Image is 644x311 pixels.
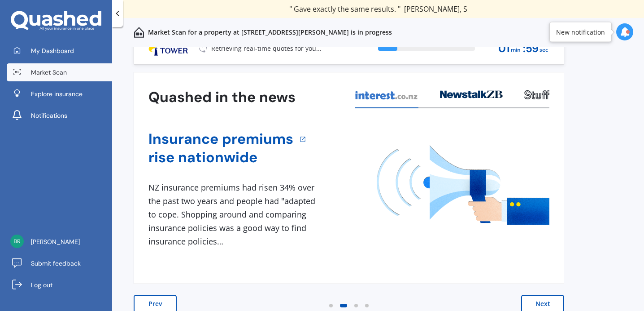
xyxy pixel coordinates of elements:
p: Market Scan for a property at [STREET_ADDRESS][PERSON_NAME] is in progress [148,28,392,37]
span: : 59 [523,43,539,55]
span: sec [540,44,548,56]
span: Log out [31,280,52,289]
img: home-and-contents.b802091223b8502ef2dd.svg [134,27,144,38]
span: 01 [498,43,510,55]
img: fdaef98aed4047d05651e29815759bc6 [10,235,24,248]
a: Explore insurance [7,85,112,103]
span: My Dashboard [31,46,74,55]
h3: Quashed in the news [148,88,296,107]
div: NZ insurance premiums had risen 34% over the past two years and people had "adapted to cope. Shop... [148,181,319,248]
p: Retrieving real-time quotes for you... [211,44,322,53]
a: Log out [7,276,112,294]
span: Notifications [31,111,67,120]
span: Market Scan [31,68,67,77]
span: [PERSON_NAME] [31,237,80,246]
a: Market Scan [7,63,112,81]
a: Notifications [7,107,112,124]
span: Submit feedback [31,259,81,268]
a: Insurance premiums [148,130,293,148]
a: Submit feedback [7,254,112,272]
img: Logo_4 [141,41,195,57]
span: min [511,44,521,56]
span: Explore insurance [31,89,83,98]
div: New notification [556,27,605,36]
a: rise nationwide [148,148,293,167]
a: My Dashboard [7,42,112,60]
a: [PERSON_NAME] [7,233,112,251]
img: media image [377,145,549,225]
